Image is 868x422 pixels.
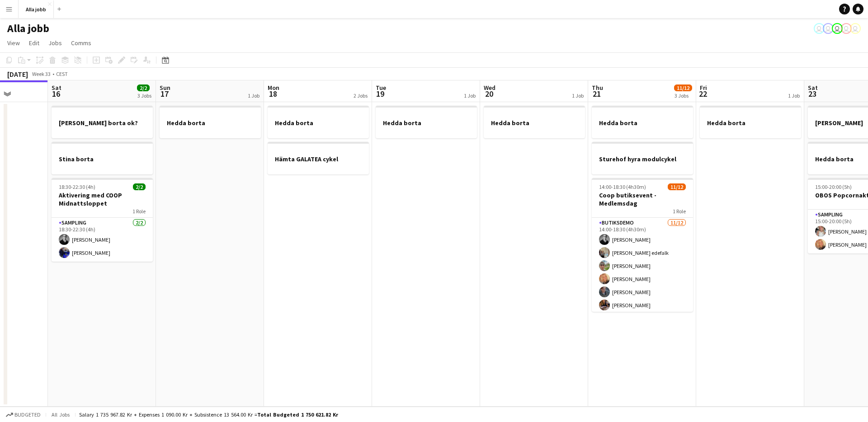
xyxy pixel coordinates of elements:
button: Alla jobb [19,0,54,18]
span: 2/2 [137,84,150,91]
h3: Stina borta [52,155,153,163]
span: 1 Role [132,208,146,215]
span: 22 [698,89,707,99]
h3: Hedda borta [700,119,801,127]
div: 3 Jobs [675,92,692,99]
app-job-card: Sturehof hyra modulcykel [592,142,693,174]
span: 18 [266,89,279,99]
span: Sat [52,84,61,92]
h3: Coop butiksevent - Medlemsdag [592,191,693,207]
h3: Sturehof hyra modulcykel [592,155,693,163]
div: Salary 1 735 967.82 kr + Expenses 1 090.00 kr + Subsistence 13 564.00 kr = [79,411,338,418]
span: View [7,39,20,47]
span: 17 [158,89,170,99]
button: Budgeted [5,410,42,420]
span: Fri [700,84,707,92]
span: 16 [50,89,61,99]
app-job-card: 18:30-22:30 (4h)2/2Aktivering med COOP Midnattsloppet1 RoleSampling2/218:30-22:30 (4h)[PERSON_NAM... [52,178,153,262]
span: 15:00-20:00 (5h) [815,183,852,190]
span: Jobs [48,39,62,47]
app-job-card: Hedda borta [700,106,801,138]
div: 1 Job [464,92,476,99]
span: 20 [482,89,495,99]
h3: Hedda borta [592,119,693,127]
span: Sun [160,84,170,92]
h1: Alla jobb [7,22,49,35]
h3: Aktivering med COOP Midnattsloppet [52,191,153,207]
app-job-card: Hämta GALATEA cykel [268,142,369,174]
a: Jobs [45,37,66,49]
span: 18:30-22:30 (4h) [59,183,95,190]
span: 14:00-18:30 (4h30m) [599,183,646,190]
div: CEST [56,70,68,77]
span: Thu [592,84,603,92]
app-job-card: Hedda borta [160,106,261,138]
div: 1 Job [248,92,259,99]
app-user-avatar: Emil Hasselberg [832,23,843,34]
div: 3 Jobs [137,92,151,99]
app-job-card: Stina borta [52,142,153,174]
app-job-card: Hedda borta [592,106,693,138]
span: 2/2 [133,183,146,190]
span: 1 Role [673,208,686,215]
app-user-avatar: August Löfgren [841,23,852,34]
app-job-card: [PERSON_NAME] borta ok? [52,106,153,138]
span: Sat [808,84,818,92]
div: [DATE] [7,70,28,79]
span: 21 [590,89,603,99]
app-job-card: Hedda borta [376,106,477,138]
div: 2 Jobs [354,92,368,99]
h3: Hämta GALATEA cykel [268,155,369,163]
h3: Hedda borta [268,119,369,127]
span: Wed [484,84,495,92]
h3: Hedda borta [484,119,585,127]
span: Edit [29,39,39,47]
h3: Hedda borta [376,119,477,127]
app-job-card: Hedda borta [484,106,585,138]
h3: [PERSON_NAME] borta ok? [52,119,153,127]
a: View [4,37,24,49]
app-user-avatar: Hedda Lagerbielke [814,23,825,34]
span: Total Budgeted 1 750 621.82 kr [257,411,338,418]
span: 11/12 [674,84,692,91]
h3: Hedda borta [160,119,261,127]
app-job-card: Hedda borta [268,106,369,138]
span: Mon [268,84,279,92]
a: Edit [25,37,43,49]
span: 11/12 [668,183,686,190]
div: 1 Job [572,92,584,99]
app-card-role: Sampling2/218:30-22:30 (4h)[PERSON_NAME][PERSON_NAME] [52,218,153,262]
span: Budgeted [14,412,41,418]
span: Tue [376,84,386,92]
app-job-card: 14:00-18:30 (4h30m)11/12Coop butiksevent - Medlemsdag1 RoleButiksdemo11/1214:00-18:30 (4h30m)[PER... [592,178,693,312]
span: Week 33 [30,70,52,77]
a: Comms [67,37,95,49]
span: 23 [807,89,818,99]
app-user-avatar: Stina Dahl [850,23,861,34]
span: All jobs [50,411,71,418]
div: 1 Job [788,92,800,99]
app-user-avatar: Hedda Lagerbielke [823,23,834,34]
app-card-role: Butiksdemo11/1214:00-18:30 (4h30m)[PERSON_NAME][PERSON_NAME] edefalk[PERSON_NAME][PERSON_NAME][PE... [592,218,693,393]
span: 19 [374,89,386,99]
span: Comms [71,39,91,47]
